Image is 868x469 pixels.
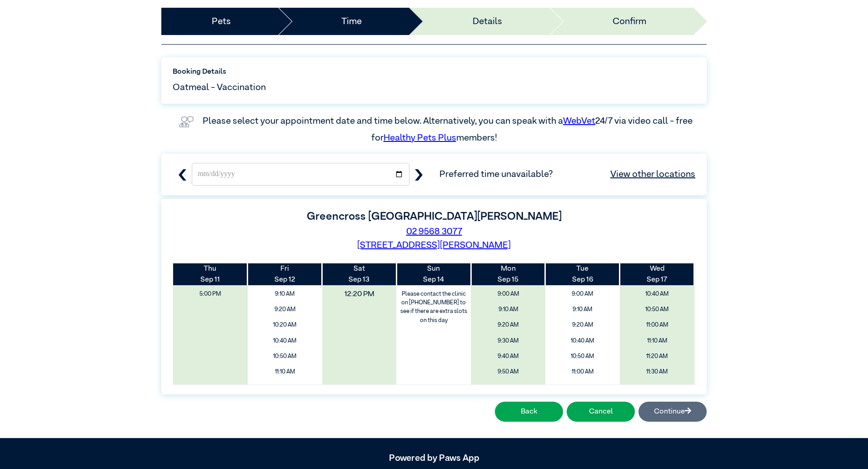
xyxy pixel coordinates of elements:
span: 9:10 AM [251,287,319,301]
span: 12:30 PM [474,381,542,394]
a: Healthy Pets Plus [384,133,456,142]
a: Time [341,15,362,28]
label: Booking Details [173,66,695,77]
label: Please select your appointment date and time below. Alternatively, you can speak with a 24/7 via ... [203,116,694,142]
span: 10:40 AM [623,287,691,301]
th: Sep 13 [322,263,397,285]
span: 9:10 AM [549,303,617,316]
button: Cancel [567,402,635,422]
span: 11:40 AM [623,381,691,394]
span: Oatmeal - Vaccination [173,81,266,94]
span: 10:40 AM [251,334,319,348]
span: 11:10 AM [623,334,691,348]
span: 9:20 AM [549,318,617,332]
th: Sep 15 [471,263,545,285]
span: 11:20 AM [623,350,691,363]
a: Pets [212,15,231,28]
span: 9:00 AM [549,287,617,301]
span: 5:00 PM [176,287,244,301]
th: Sep 14 [396,263,471,285]
span: 9:50 AM [474,365,542,378]
span: 9:10 AM [474,303,542,316]
a: 02 9568 3077 [406,227,462,236]
span: 11:30 AM [251,381,319,394]
th: Sep 11 [173,263,248,285]
img: vet [175,113,197,131]
button: Back [495,402,563,422]
span: 11:00 AM [623,318,691,332]
th: Sep 16 [545,263,620,285]
span: 11:10 AM [251,365,319,378]
span: 10:50 AM [251,350,319,363]
span: Preferred time unavailable? [439,167,695,181]
span: 11:10 AM [549,381,617,394]
span: 10:20 AM [251,318,319,332]
label: Greencross [GEOGRAPHIC_DATA][PERSON_NAME] [307,211,562,222]
span: 9:00 AM [474,287,542,301]
a: WebVet [563,116,595,126]
h5: Powered by Paws App [161,453,707,464]
span: 9:40 AM [474,350,542,363]
span: 9:30 AM [474,334,542,348]
th: Sep 12 [248,263,322,285]
a: View other locations [610,167,695,181]
span: 9:20 AM [251,303,319,316]
label: Please contact the clinic on [PHONE_NUMBER] to see if there are extra slots on this day [397,287,470,327]
span: 10:50 AM [549,350,617,363]
span: 11:00 AM [549,365,617,378]
a: [STREET_ADDRESS][PERSON_NAME] [357,241,511,250]
span: 10:50 AM [623,303,691,316]
th: Sep 17 [620,263,694,285]
span: 9:20 AM [474,318,542,332]
span: 11:30 AM [623,365,691,378]
span: 12:20 PM [315,286,404,303]
span: 10:40 AM [549,334,617,348]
